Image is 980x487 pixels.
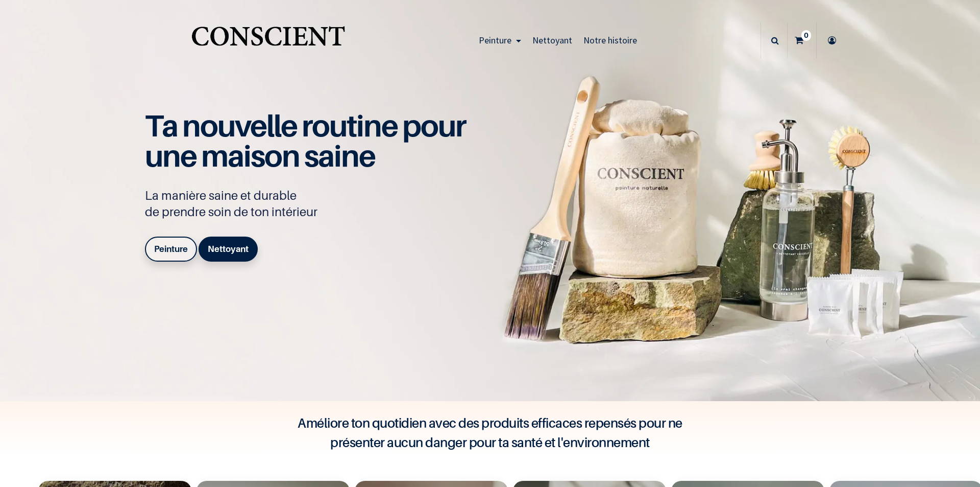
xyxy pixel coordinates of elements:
[145,107,465,174] span: Ta nouvelle routine pour une maison saine
[583,34,637,46] span: Notre histoire
[199,237,258,261] a: Nettoyant
[286,413,694,452] h4: Améliore ton quotidien avec des produits efficaces repensés pour ne présenter aucun danger pour t...
[189,20,347,61] a: Logo of Conscient
[154,244,188,254] b: Peinture
[189,20,347,61] img: Conscient
[801,30,811,40] sup: 0
[208,244,249,254] b: Nettoyant
[473,22,527,58] a: Peinture
[479,34,511,46] span: Peinture
[788,22,816,58] a: 0
[145,188,477,220] p: La manière saine et durable de prendre soin de ton intérieur
[532,34,572,46] span: Nettoyant
[145,237,197,261] a: Peinture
